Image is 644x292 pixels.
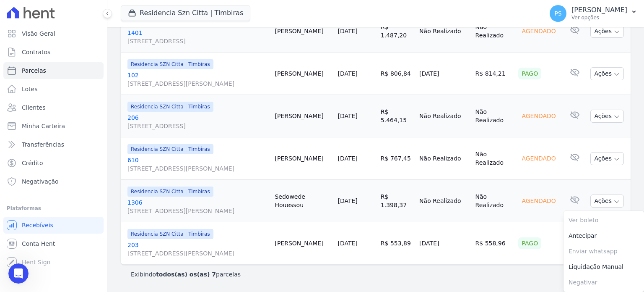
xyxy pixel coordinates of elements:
td: R$ 814,21 [472,53,515,95]
span: Parcelas [22,66,46,75]
td: [DATE] [416,53,472,95]
span: Transferências [22,140,64,149]
td: [PERSON_NAME] [271,222,334,265]
div: Adriane [30,162,52,171]
a: [DATE] [338,155,357,162]
div: Plataformas [7,203,100,213]
span: Visão Geral [22,29,55,38]
td: [PERSON_NAME] [271,137,334,180]
a: 203[STREET_ADDRESS][PERSON_NAME] [127,241,268,258]
a: Crédito [3,155,104,171]
button: Residencia Szn Citta | Timbiras [121,5,250,21]
span: Mensagens [23,236,61,242]
div: Adriane [30,38,52,47]
div: Fechar [147,3,162,18]
div: • Há 3sem [54,100,83,109]
b: todos(as) os(as) 7 [156,271,216,278]
button: Ações [590,195,624,208]
img: Profile image for Adriane [10,185,26,202]
span: Enviar whatsapp [563,244,644,259]
button: Ações [590,67,624,80]
span: [STREET_ADDRESS][PERSON_NAME] [127,249,268,258]
a: [DATE] [338,113,357,119]
td: [PERSON_NAME] [271,95,334,137]
a: 1306[STREET_ADDRESS][PERSON_NAME] [127,198,268,215]
a: Recebíveis [3,217,104,234]
a: Clientes [3,99,104,116]
h1: Mensagens [59,4,110,18]
a: Visão Geral [3,25,104,42]
a: 102[STREET_ADDRESS][PERSON_NAME] [127,71,268,88]
img: Profile image for Adriane [10,154,26,171]
div: Agendado [518,25,559,37]
a: Conta Hent [3,235,104,252]
td: [PERSON_NAME] [271,10,334,53]
td: Não Realizado [472,180,515,222]
img: Profile image for Adriane [10,92,26,108]
span: Isso mesmo [PERSON_NAME]. Alterei no SZN Cittá, pois de fato estava cadastrado o e-mail do [PERSO... [30,30,504,37]
a: Antecipar [563,228,644,244]
span: Ver boleto [563,213,644,228]
p: [PERSON_NAME] [571,6,627,14]
img: Profile image for Adriane [10,29,26,46]
div: Adriane [30,131,52,140]
span: Ajuda [117,236,134,242]
td: Não Realizado [472,95,515,137]
div: Adriane [30,100,52,109]
span: Residencia SZN Citta | Timbiras [127,187,213,197]
div: Adriane [30,69,52,78]
td: [DATE] [416,222,472,265]
span: Residencia SZN Citta | Timbiras [127,59,213,69]
span: Clientes [22,103,45,112]
button: Ações [590,152,624,165]
span: Recebíveis [22,221,53,229]
span: Lotes [22,85,38,93]
span: Minha Carteira [22,122,65,130]
td: Sedowede Houessou [271,180,334,222]
a: 1401[STREET_ADDRESS] [127,29,268,45]
button: Ajuda [84,215,168,248]
div: • Há 6sem [54,162,83,171]
span: PS [554,11,561,16]
iframe: Intercom live chat [8,263,29,284]
td: Não Realizado [416,10,472,53]
span: [STREET_ADDRESS] [127,122,268,130]
td: R$ 558,96 [472,222,515,265]
div: Adriane [30,193,52,202]
img: Profile image for Adriane [10,61,26,77]
td: Não Realizado [416,95,472,137]
span: Negativação [22,177,59,186]
td: Não Realizado [472,137,515,180]
div: Agendado [518,153,559,164]
span: Crédito [22,159,43,167]
td: Não Realizado [416,180,472,222]
td: R$ 767,45 [377,137,416,180]
span: Conta Hent [22,239,55,248]
td: R$ 553,89 [377,222,416,265]
span: Residencia SZN Citta | Timbiras [127,102,213,112]
div: • Há 4d [54,38,75,47]
a: 206[STREET_ADDRESS] [127,113,268,130]
span: Contratos [22,48,50,56]
p: Ver opções [571,14,627,21]
a: [DATE] [338,70,357,77]
div: Pago [518,68,541,79]
a: Liquidação Manual [563,259,644,275]
button: Ações [590,110,624,123]
div: Agendado [518,110,559,122]
div: • Há 2sem [54,69,83,78]
span: ☺️😉 [30,61,43,68]
span: [STREET_ADDRESS][PERSON_NAME] [127,207,268,215]
td: R$ 5.464,15 [377,95,416,137]
td: R$ 806,84 [377,53,416,95]
a: Transferências [3,136,104,153]
a: 610[STREET_ADDRESS][PERSON_NAME] [127,156,268,173]
span: [STREET_ADDRESS] [127,37,268,45]
button: Ações [590,25,624,38]
span: [STREET_ADDRESS][PERSON_NAME] [127,79,268,88]
button: Envie uma mensagem [34,189,134,206]
a: Contratos [3,44,104,61]
td: Não Realizado [472,10,515,53]
a: Negativação [3,173,104,190]
div: • Há 4sem [54,131,83,140]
